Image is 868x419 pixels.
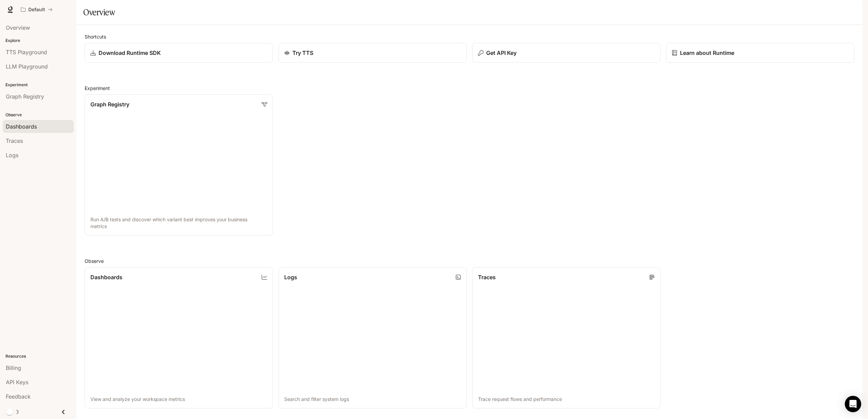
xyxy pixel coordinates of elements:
a: Download Runtime SDK [85,43,273,63]
a: Graph RegistryRun A/B tests and discover which variant best improves your business metrics [85,94,273,236]
a: LogsSearch and filter system logs [278,267,467,408]
h2: Experiment [85,85,854,92]
p: Download Runtime SDK [99,49,161,57]
a: TracesTrace request flows and performance [472,267,661,408]
p: Learn about Runtime [680,49,734,57]
p: Dashboards [90,273,122,281]
p: Run A/B tests and discover which variant best improves your business metrics [90,216,267,230]
h2: Shortcuts [85,33,854,40]
p: Try TTS [292,49,313,57]
p: View and analyze your workspace metrics [90,396,267,403]
p: Traces [478,273,496,281]
h1: Overview [83,5,115,19]
p: Get API Key [486,49,517,57]
div: Open Intercom Messenger [845,396,861,412]
p: Default [28,7,45,13]
p: Logs [284,273,297,281]
button: Get API Key [472,43,661,63]
p: Trace request flows and performance [478,396,655,403]
button: All workspaces [18,3,56,16]
p: Search and filter system logs [284,396,461,403]
h2: Observe [85,257,854,265]
p: Graph Registry [90,100,129,108]
a: Try TTS [278,43,467,63]
a: DashboardsView and analyze your workspace metrics [85,267,273,408]
a: Learn about Runtime [666,43,854,63]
